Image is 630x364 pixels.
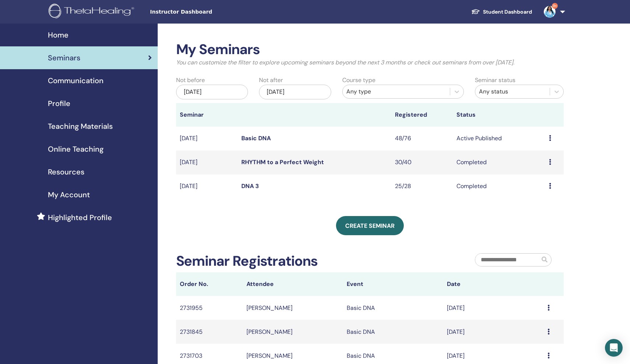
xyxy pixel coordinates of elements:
[443,296,543,320] td: [DATE]
[48,212,112,223] span: Highlighted Profile
[176,41,564,58] h2: My Seminars
[343,296,443,320] td: Basic DNA
[453,127,545,151] td: Active Published
[48,166,84,177] span: Resources
[552,3,558,9] span: 9+
[544,6,556,18] img: default.jpg
[176,320,243,344] td: 2731845
[453,103,545,127] th: Status
[176,174,238,198] td: [DATE]
[453,174,545,198] td: Completed
[243,320,343,344] td: [PERSON_NAME]
[176,76,205,85] label: Not before
[48,75,104,86] span: Communication
[48,98,70,109] span: Profile
[475,76,515,85] label: Seminar status
[243,272,343,296] th: Attendee
[150,8,260,16] span: Instructor Dashboard
[176,296,243,320] td: 2731955
[471,8,480,15] img: graduation-cap-white.svg
[176,85,248,99] div: [DATE]
[479,87,546,96] div: Any status
[48,29,69,40] span: Home
[176,272,243,296] th: Order No.
[391,103,453,127] th: Registered
[48,52,80,63] span: Seminars
[176,151,238,174] td: [DATE]
[49,4,137,20] img: logo.png
[342,76,375,85] label: Course type
[176,103,238,127] th: Seminar
[176,58,564,67] p: You can customize the filter to explore upcoming seminars beyond the next 3 months or check out s...
[336,216,404,235] a: Create seminar
[259,85,331,99] div: [DATE]
[176,253,318,270] h2: Seminar Registrations
[465,5,538,19] a: Student Dashboard
[241,158,324,166] a: RHYTHM to a Perfect Weight
[391,174,453,198] td: 25/28
[345,222,395,230] span: Create seminar
[605,339,623,357] div: Open Intercom Messenger
[243,296,343,320] td: [PERSON_NAME]
[453,151,545,174] td: Completed
[241,182,259,190] a: DNA 3
[343,320,443,344] td: Basic DNA
[48,121,113,132] span: Teaching Materials
[48,189,90,200] span: My Account
[343,272,443,296] th: Event
[176,127,238,151] td: [DATE]
[443,272,543,296] th: Date
[48,144,104,155] span: Online Teaching
[443,320,543,344] td: [DATE]
[259,76,283,85] label: Not after
[391,127,453,151] td: 48/76
[346,87,447,96] div: Any type
[391,151,453,174] td: 30/40
[241,134,271,142] a: Basic DNA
